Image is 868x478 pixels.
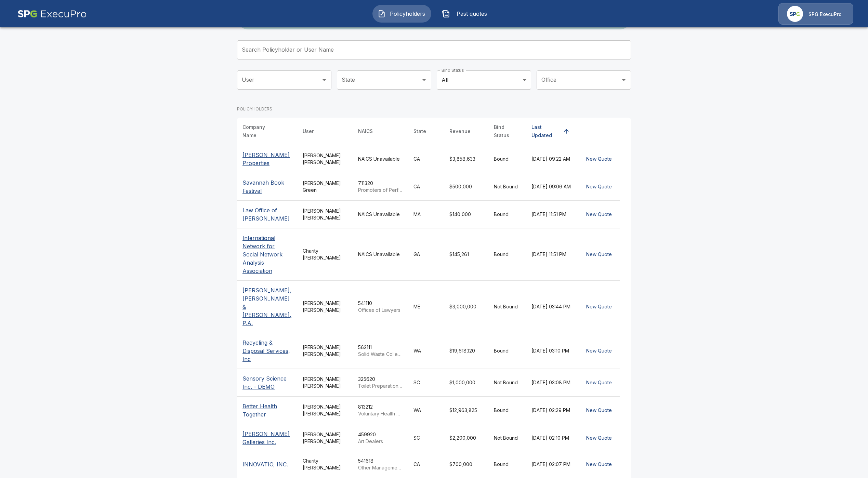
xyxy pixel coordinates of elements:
td: [DATE] 02:10 PM [526,424,578,452]
div: 813212 [358,403,403,417]
p: [PERSON_NAME], [PERSON_NAME] & [PERSON_NAME], P.A. [242,286,292,327]
button: New Quote [583,432,615,444]
td: Not Bound [488,424,526,452]
p: INNOVATIO, INC. [242,460,288,468]
td: $12,963,825 [444,397,488,424]
td: [DATE] 03:08 PM [526,369,578,397]
td: WA [408,333,444,369]
p: [PERSON_NAME] Galleries Inc. [242,430,292,446]
td: [DATE] 11:51 PM [526,228,578,281]
div: [PERSON_NAME] [PERSON_NAME] [303,376,347,389]
span: Past quotes [453,10,490,18]
div: All [437,70,531,90]
div: [PERSON_NAME] [PERSON_NAME] [303,403,347,417]
td: [DATE] 09:06 AM [526,173,578,201]
button: New Quote [583,208,615,221]
p: Solid Waste Collection [358,351,403,358]
td: GA [408,173,444,201]
button: New Quote [583,301,615,313]
td: MA [408,201,444,228]
button: New Quote [583,181,615,193]
td: [DATE] 03:44 PM [526,281,578,333]
td: [DATE] 03:10 PM [526,333,578,369]
td: $700,000 [444,452,488,477]
td: NAICS Unavailable [353,201,408,228]
td: Bound [488,228,526,281]
div: Charity [PERSON_NAME] [303,457,347,471]
td: SC [408,369,444,397]
td: $3,000,000 [444,281,488,333]
p: Recycling & Disposal Services, Inc [242,338,292,363]
div: Company Name [242,123,279,140]
div: Charity [PERSON_NAME] [303,248,347,261]
button: Policyholders IconPolicyholders [372,5,431,23]
td: $500,000 [444,173,488,201]
td: [DATE] 02:29 PM [526,397,578,424]
div: 541110 [358,300,403,314]
td: CA [408,145,444,173]
td: Bound [488,333,526,369]
table: simple table [237,118,631,477]
td: Not Bound [488,369,526,397]
p: Toilet Preparation Manufacturing [358,383,403,389]
label: Bind Status [442,67,464,73]
button: New Quote [583,345,615,357]
div: [PERSON_NAME] [PERSON_NAME] [303,152,347,166]
p: Law Office of [PERSON_NAME] [242,206,292,223]
img: Agency Icon [787,6,803,22]
p: Better Health Together [242,402,292,419]
td: GA [408,228,444,281]
td: ME [408,281,444,333]
p: Savannah Book Festival [242,178,292,195]
td: [DATE] 11:51 PM [526,201,578,228]
div: User [303,127,314,135]
p: POLICYHOLDERS [237,106,272,112]
img: Past quotes Icon [442,10,450,18]
p: SPG ExecuPro [808,11,842,18]
img: AA Logo [17,3,87,25]
td: Bound [488,201,526,228]
div: [PERSON_NAME] [PERSON_NAME] [303,344,347,358]
td: $145,261 [444,228,488,281]
p: Other Management Consulting Services [358,464,403,471]
td: $19,618,120 [444,333,488,369]
button: New Quote [583,458,615,471]
td: CA [408,452,444,477]
button: New Quote [583,153,615,165]
p: [PERSON_NAME] Properties [242,151,292,167]
button: New Quote [583,404,615,417]
button: Open [619,75,629,85]
td: [DATE] 02:07 PM [526,452,578,477]
div: [PERSON_NAME] [PERSON_NAME] [303,208,347,221]
p: Offices of Lawyers [358,307,403,314]
button: Past quotes IconPast quotes [437,5,496,23]
button: New Quote [583,248,615,261]
div: 711320 [358,180,403,194]
div: NAICS [358,127,373,135]
div: 541618 [358,457,403,471]
div: 459920 [358,431,403,445]
td: NAICS Unavailable [353,145,408,173]
td: NAICS Unavailable [353,228,408,281]
td: $1,000,000 [444,369,488,397]
p: Sensory Science Inc. - DEMO [242,374,292,391]
td: $140,000 [444,201,488,228]
td: Not Bound [488,281,526,333]
td: WA [408,397,444,424]
div: Last Updated [531,123,560,140]
th: Bind Status [488,118,526,145]
td: Bound [488,145,526,173]
div: State [413,127,426,135]
td: SC [408,424,444,452]
div: [PERSON_NAME] [PERSON_NAME] [303,300,347,314]
p: International Network for Social Network Analysis Association [242,234,292,275]
button: Open [319,75,329,85]
td: Bound [488,452,526,477]
button: New Quote [583,376,615,389]
a: Agency IconSPG ExecuPro [778,3,853,25]
td: $2,200,000 [444,424,488,452]
td: Not Bound [488,173,526,201]
td: [DATE] 09:22 AM [526,145,578,173]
